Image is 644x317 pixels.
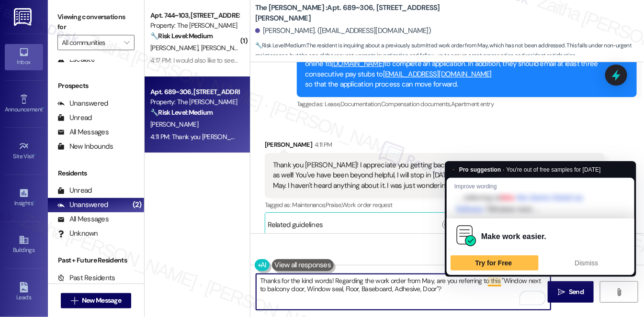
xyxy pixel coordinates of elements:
[150,87,239,97] div: Apt. 689~306, [STREET_ADDRESS][PERSON_NAME]
[297,97,637,111] div: Tagged as:
[265,140,605,153] div: [PERSON_NAME]
[57,200,108,210] div: Unanswered
[48,255,144,265] div: Past + Future Residents
[569,287,584,297] span: Send
[255,26,431,36] div: [PERSON_NAME]. ([EMAIL_ADDRESS][DOMAIN_NAME])
[255,3,447,23] b: The [PERSON_NAME] : Apt. 689~306, [STREET_ADDRESS][PERSON_NAME]
[340,100,381,108] span: Documentation ,
[57,142,113,152] div: New Inbounds
[331,59,384,68] a: [DOMAIN_NAME]
[265,198,605,212] div: Tagged as:
[268,220,323,234] div: Related guidelines
[256,274,551,310] textarea: To enrich screen reader interactions, please activate Accessibility in Grammarly extension settings
[61,293,132,308] button: New Message
[201,44,249,52] span: [PERSON_NAME]
[57,214,109,224] div: All Messages
[312,140,332,150] div: 4:11 PM
[82,295,121,306] span: New Message
[57,10,135,35] label: Viewing conversations for
[48,81,144,91] div: Prospects
[293,201,326,209] span: Maintenance ,
[57,273,115,283] div: Past Residents
[273,160,589,191] div: Thank you [PERSON_NAME]! I appreciate you getting back to me so quickly! It is very nice to meet ...
[255,41,644,61] span: : The resident is inquiring about a previously submitted work order from May, which has not been ...
[255,42,306,49] strong: 🔧 Risk Level: Medium
[57,186,92,196] div: Unread
[616,288,623,296] i: 
[150,44,201,52] span: [PERSON_NAME]
[57,98,108,109] div: Unanswered
[5,138,43,164] a: Site Visit •
[33,198,34,205] span: •
[150,56,410,65] div: 4:17 PM: I would also like to see all of the options please :) all rate and time commitment option.
[5,185,43,211] a: Insights •
[71,297,78,305] i: 
[342,201,392,209] span: Work order request
[43,105,44,111] span: •
[57,127,109,137] div: All Messages
[150,11,239,21] div: Apt. 744~103, [STREET_ADDRESS][PERSON_NAME]
[48,168,144,178] div: Residents
[57,55,95,65] div: Escalate
[62,35,119,50] input: All communities
[150,108,213,117] strong: 🔧 Risk Level: Medium
[305,39,621,90] div: I just wanted to share a quick update from the team: You’re welcome to stop by the office [DATE] ...
[558,288,565,296] i: 
[14,8,34,26] img: ResiDesk Logo
[383,69,492,79] a: [EMAIL_ADDRESS][DOMAIN_NAME]
[57,229,98,239] div: Unknown
[548,281,594,303] button: Send
[124,39,129,46] i: 
[5,44,43,70] a: Inbox
[150,21,239,31] div: Property: The [PERSON_NAME]
[325,100,340,108] span: Lease ,
[326,201,342,209] span: Praise ,
[5,232,43,258] a: Buildings
[57,113,92,123] div: Unread
[150,120,198,129] span: [PERSON_NAME]
[150,97,239,107] div: Property: The [PERSON_NAME]
[381,100,451,108] span: Compensation documents ,
[150,32,213,40] strong: 🔧 Risk Level: Medium
[5,279,43,305] a: Leads
[130,197,144,212] div: (2)
[34,152,36,158] span: •
[451,100,494,108] span: Apartment entry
